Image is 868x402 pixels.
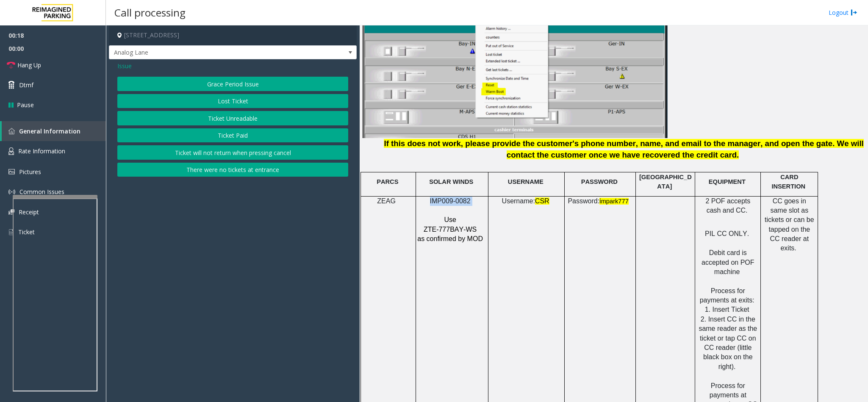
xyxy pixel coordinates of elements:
[8,209,14,215] img: 'icon'
[417,235,483,242] span: as confirmed by MOD
[771,174,805,190] span: CARD INSERTION
[502,197,535,205] span: Username:
[19,80,33,89] span: Dtmf
[581,178,618,185] span: PASSWORD
[535,197,549,205] span: CSR
[117,77,348,91] button: Grace Period Issue
[117,163,348,177] button: There were no tickets at entrance
[851,8,857,17] img: logout
[377,178,398,185] span: PARCS
[8,228,14,236] img: 'icon'
[17,100,34,109] span: Pause
[699,316,757,370] span: 2. Insert CC in the same reader as the ticket or tap CC on CC reader (little black box on the rig...
[17,61,41,69] span: Hang Up
[384,139,835,148] span: If this does not work, please provide the customer's phone number, name, and email to the manager...
[117,94,348,108] button: Lost Ticket
[700,287,754,304] span: Process for payments at exits:
[8,189,15,195] img: 'icon'
[117,61,132,70] span: Issue
[18,147,65,155] span: Rate Information
[507,139,864,159] span: We will contact the customer once we have recovered the credit card.
[765,197,814,252] span: CC goes in same slot as tickets or can be tapped on the CC reader at exits.
[702,249,754,275] span: Debit card is accepted on POF machine
[508,178,544,185] span: USERNAME
[709,178,746,185] span: EQUIPMENT
[109,25,357,45] h4: [STREET_ADDRESS]
[705,230,749,237] span: PIL CC ONLY.
[19,168,41,176] span: Pictures
[19,188,64,196] span: Common Issues
[444,216,456,223] span: Use
[8,169,15,175] img: 'icon'
[639,174,692,190] span: [GEOGRAPHIC_DATA]
[599,197,601,205] span: i
[8,128,15,134] img: 'icon'
[109,46,307,59] span: Analog Lane
[429,178,473,185] span: SOLAR WINDS
[705,306,749,313] span: 1. Insert Ticket
[8,147,14,155] img: 'icon'
[19,127,80,135] span: General Information
[829,8,857,17] a: Logout
[2,121,106,141] a: General Information
[601,198,629,205] span: mpark777
[568,197,599,205] span: Password:
[117,111,348,125] button: Ticket Unreadable
[117,145,348,160] button: Ticket will not return when pressing cancel
[430,197,471,205] span: IMP009-0082
[377,197,396,205] span: ZEAG
[424,226,477,233] span: ZTE-777BAY-WS
[117,128,348,143] button: Ticket Paid
[110,2,190,23] h3: Call processing
[705,197,750,214] span: 2 POF accepts cash and CC.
